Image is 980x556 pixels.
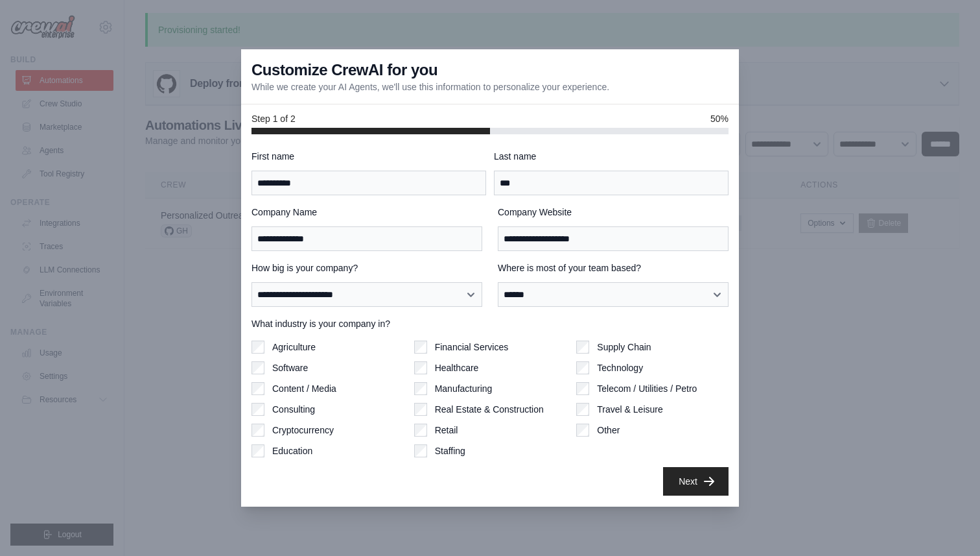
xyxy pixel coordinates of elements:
span: Step 1 of 2 [251,112,296,125]
label: Technology [597,361,643,374]
label: Real Estate & Construction [435,403,544,416]
label: Retail [435,424,458,437]
label: Company Website [498,206,729,219]
label: What industry is your company in? [251,317,729,330]
label: Travel & Leisure [597,403,662,416]
span: 50% [710,112,729,125]
label: Cryptocurrency [272,424,334,437]
label: First name [251,150,486,163]
label: Telecom / Utilities / Petro [597,382,697,395]
label: Where is most of your team based? [498,261,729,274]
label: Consulting [272,403,315,416]
button: Next [663,467,729,496]
label: Last name [494,150,729,163]
p: While we create your AI Agents, we'll use this information to personalize your experience. [251,80,609,93]
label: Content / Media [272,382,336,395]
label: Software [272,361,308,374]
label: Company Name [251,206,482,219]
label: Staffing [435,444,465,457]
label: Healthcare [435,361,479,374]
h3: Customize CrewAI for you [251,60,437,80]
label: Supply Chain [597,341,651,354]
label: Agriculture [272,341,316,354]
label: Other [597,424,620,437]
label: How big is your company? [251,261,482,274]
label: Manufacturing [435,382,493,395]
label: Education [272,444,312,457]
label: Financial Services [435,341,509,354]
